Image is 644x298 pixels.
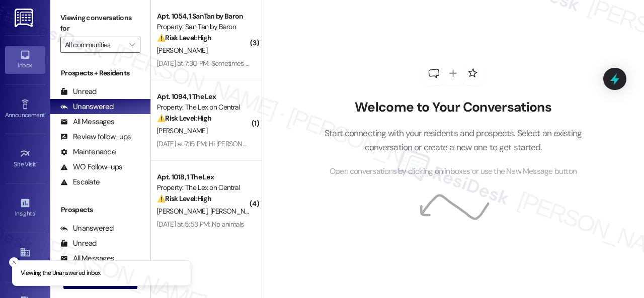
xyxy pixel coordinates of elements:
span: [PERSON_NAME] [157,46,207,55]
strong: ⚠️ Risk Level: High [157,194,211,203]
div: Prospects [50,205,150,215]
span: [PERSON_NAME] [157,126,207,135]
a: Inbox [5,46,45,73]
div: Maintenance [60,147,116,157]
div: Review follow-ups [60,132,131,142]
div: Property: The Lex on Central [157,182,250,193]
p: Viewing the Unanswered inbox [21,269,101,278]
a: Site Visit • [5,145,45,172]
div: All Messages [60,117,114,127]
span: [PERSON_NAME] [210,207,261,216]
div: WO Follow-ups [60,162,122,172]
span: Open conversations by clicking on inboxes or use the New Message button [330,165,577,178]
img: ResiDesk Logo [15,9,35,27]
div: Apt. 1054, 1 SanTan by Baron [157,11,250,22]
div: Prospects + Residents [50,68,150,78]
i:  [129,41,135,49]
button: Close toast [9,257,19,267]
div: Unanswered [60,223,114,234]
div: [DATE] at 7:30 PM: Sometimes they're very helpful so not always difficult but paying extra money ... [157,59,562,68]
div: [DATE] at 5:53 PM: No animals [157,220,244,229]
input: All communities [65,37,124,53]
div: [DATE] at 7:15 PM: Hi [PERSON_NAME]. I'm [PERSON_NAME] from 1094. My ac stopped working can we ge... [157,139,509,148]
div: Unanswered [60,102,114,112]
a: Buildings [5,244,45,271]
div: Property: San Tan by Baron [157,22,250,32]
span: • [36,159,38,166]
a: Insights • [5,194,45,222]
strong: ⚠️ Risk Level: High [157,114,211,123]
div: Unread [60,238,97,249]
span: • [35,209,36,216]
strong: ⚠️ Risk Level: High [157,33,211,42]
span: • [45,110,46,117]
label: Viewing conversations for [60,10,140,37]
div: Escalate [60,177,100,187]
div: Unread [60,86,97,97]
h2: Welcome to Your Conversations [309,100,597,116]
div: Property: The Lex on Central [157,102,250,113]
div: Apt. 1018, 1 The Lex [157,172,250,182]
span: [PERSON_NAME] [157,207,210,216]
div: Apt. 1094, 1 The Lex [157,91,250,102]
p: Start connecting with your residents and prospects. Select an existing conversation or create a n... [309,126,597,155]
